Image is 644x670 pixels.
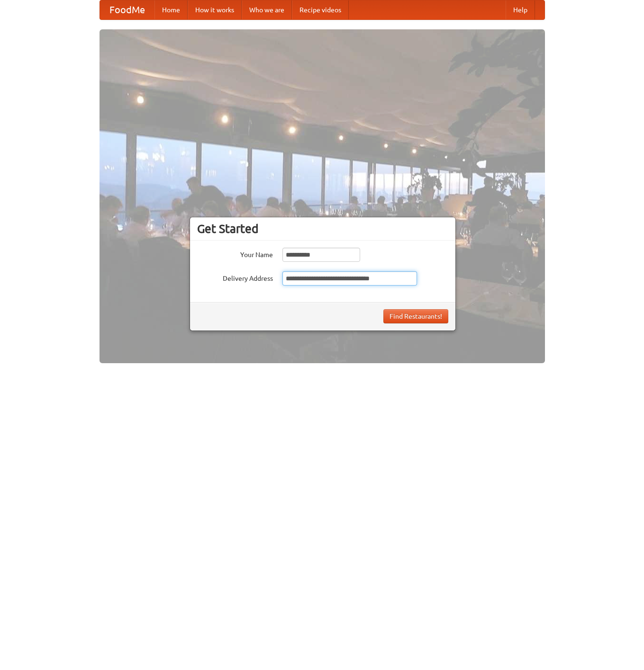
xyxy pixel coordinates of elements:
button: Find Restaurants! [383,309,448,323]
a: Help [506,0,535,19]
a: FoodMe [100,0,154,19]
label: Delivery Address [197,271,273,283]
a: How it works [188,0,242,19]
a: Recipe videos [292,0,349,19]
label: Your Name [197,248,273,259]
a: Who we are [242,0,292,19]
a: Home [154,0,188,19]
h3: Get Started [197,222,448,236]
